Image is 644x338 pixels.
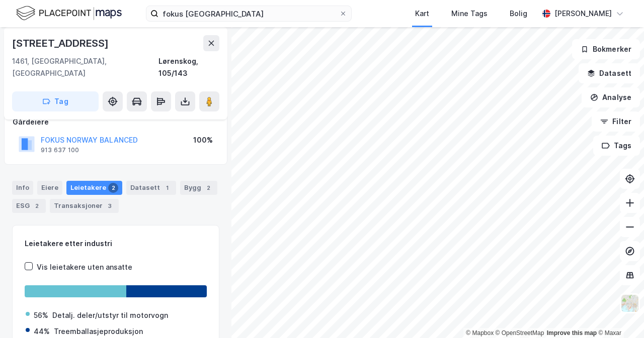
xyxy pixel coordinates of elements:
[582,87,640,107] button: Analyse
[126,181,176,195] div: Datasett
[52,309,168,321] div: Detalj. deler/utstyr til motorvogn
[415,8,429,20] div: Kart
[12,35,111,51] div: [STREET_ADDRESS]
[547,329,597,336] a: Improve this map
[510,8,527,20] div: Bolig
[554,8,612,20] div: [PERSON_NAME]
[158,6,339,21] input: Søk på adresse, matrikkel, gårdeiere, leietakere eller personer
[158,55,219,79] div: Lørenskog, 105/143
[50,199,119,213] div: Transaksjoner
[593,136,640,156] button: Tags
[16,5,122,22] img: logo.f888ab2527a4732fd821a326f86c7f29.svg
[37,181,62,195] div: Eiere
[12,199,46,213] div: ESG
[25,238,207,250] div: Leietakere etter industri
[466,329,494,336] a: Mapbox
[34,325,50,337] div: 44%
[41,146,79,154] div: 913 637 100
[180,181,217,195] div: Bygg
[592,111,640,132] button: Filter
[193,134,213,146] div: 100%
[572,39,640,59] button: Bokmerker
[12,91,99,111] button: Tag
[108,183,118,193] div: 2
[162,183,172,193] div: 1
[451,8,488,20] div: Mine Tags
[496,329,544,336] a: OpenStreetMap
[105,201,115,211] div: 3
[203,183,213,193] div: 2
[13,116,219,128] div: Gårdeiere
[54,325,143,337] div: Treemballasjeproduksjon
[594,290,644,338] iframe: Chat Widget
[37,261,132,273] div: Vis leietakere uten ansatte
[32,201,42,211] div: 2
[12,181,33,195] div: Info
[12,55,158,79] div: 1461, [GEOGRAPHIC_DATA], [GEOGRAPHIC_DATA]
[66,181,122,195] div: Leietakere
[579,63,640,83] button: Datasett
[34,309,48,321] div: 56%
